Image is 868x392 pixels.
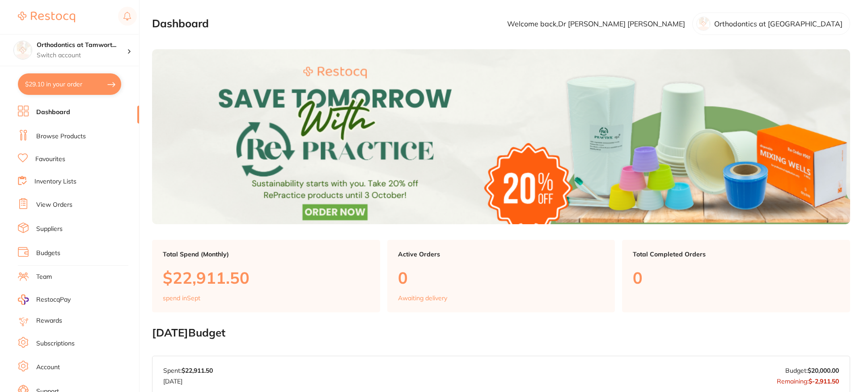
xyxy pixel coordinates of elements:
h4: Orthodontics at Tamworth [37,41,127,50]
a: Suppliers [36,225,63,234]
strong: $22,911.50 [182,366,213,375]
p: Budget: [785,367,839,374]
p: Awaiting delivery [398,294,447,302]
a: Subscriptions [36,339,75,348]
a: View Orders [36,200,72,209]
a: Dashboard [36,108,70,117]
strong: $-2,911.50 [809,377,839,385]
a: Team [36,273,52,281]
p: 0 [633,268,839,287]
img: RestocqPay [18,294,29,305]
p: Active Orders [398,251,605,258]
a: Rewards [36,316,62,325]
p: Total Spend (Monthly) [163,251,369,258]
a: RestocqPay [18,294,71,305]
button: $29.10 in your order [18,73,121,95]
p: $22,911.50 [163,268,369,287]
p: Orthodontics at [GEOGRAPHIC_DATA] [714,20,843,28]
p: 0 [398,268,605,287]
a: Account [36,363,60,372]
strong: $20,000.00 [808,366,839,375]
a: Favourites [35,155,65,164]
a: Browse Products [36,132,86,141]
p: Remaining: [777,374,839,385]
h2: Dashboard [152,17,209,30]
p: [DATE] [163,374,213,385]
a: Active Orders0Awaiting delivery [387,240,615,312]
a: Budgets [36,249,60,258]
img: Orthodontics at Tamworth [14,41,32,59]
a: Restocq Logo [18,7,75,27]
p: Spent: [163,367,213,374]
a: Total Completed Orders0 [622,240,850,312]
h2: [DATE] Budget [152,327,850,339]
p: Total Completed Orders [633,251,839,258]
span: RestocqPay [36,295,71,304]
a: Total Spend (Monthly)$22,911.50spend inSept [152,240,380,312]
img: Dashboard [152,49,850,224]
p: Welcome back, Dr [PERSON_NAME] [PERSON_NAME] [507,20,685,28]
img: Restocq Logo [18,12,75,22]
p: Switch account [37,51,127,60]
a: Inventory Lists [34,177,76,186]
p: spend in Sept [163,294,200,302]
